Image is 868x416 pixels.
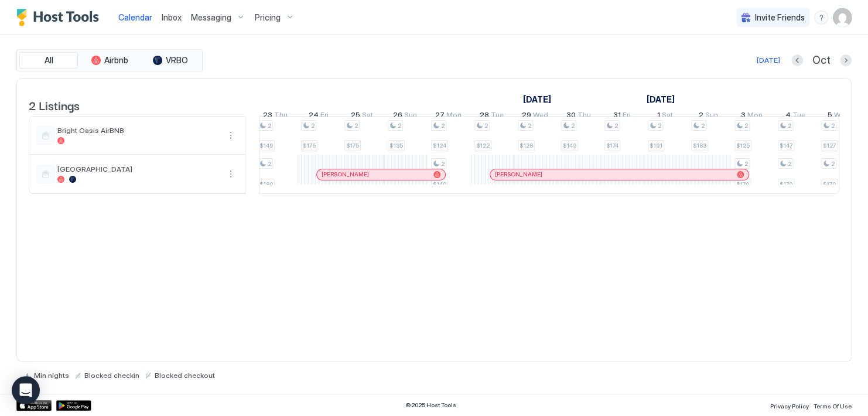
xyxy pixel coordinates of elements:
a: Inbox [162,11,182,23]
a: Host Tools Logo [16,9,104,26]
span: 26 [394,110,403,122]
span: $147 [780,142,792,149]
span: Mon [748,110,763,122]
span: 4 [785,110,791,122]
a: October 30, 2025 [563,108,594,125]
span: $149 [563,142,576,149]
span: Sun [405,110,418,122]
span: 2 [701,122,705,129]
span: VRBO [166,55,188,66]
span: Inbox [162,12,182,22]
button: Previous month [791,54,803,66]
span: 2 [699,110,704,122]
a: October 31, 2025 [610,108,634,125]
span: 2 [354,122,358,129]
span: 2 [311,122,315,129]
span: 30 [566,110,576,122]
span: Calendar [118,12,152,22]
span: 2 Listings [29,96,80,114]
span: Invite Friends [755,12,805,23]
span: 29 [522,110,532,122]
a: November 1, 2025 [644,91,678,108]
span: Wed [835,110,850,122]
button: Next month [840,54,852,66]
a: October 26, 2025 [391,108,421,125]
span: Sun [706,110,719,122]
button: More options [224,167,238,181]
span: $175 [346,142,359,149]
span: 2 [831,160,835,168]
span: 2 [744,160,748,168]
span: Wed [534,110,549,122]
a: October 29, 2025 [520,108,552,125]
span: $170 [736,180,749,188]
span: 1 [658,110,661,122]
span: $170 [823,180,836,188]
span: $149 [259,142,273,149]
span: Tue [491,110,504,122]
span: 2 [441,160,445,168]
span: Pricing [255,12,281,23]
span: $180 [259,180,273,188]
span: $170 [780,180,792,188]
a: November 4, 2025 [782,108,808,125]
span: Thu [274,110,288,122]
span: 31 [613,110,621,122]
span: 2 [441,122,445,129]
a: October 23, 2025 [260,108,291,125]
span: [PERSON_NAME] [322,171,369,178]
span: Privacy Policy [770,403,809,410]
span: $183 [693,142,706,149]
span: Sat [362,110,373,122]
span: Airbnb [104,55,128,66]
span: Blocked checkin [84,371,139,380]
span: 27 [436,110,445,122]
span: Thu [577,110,591,122]
span: Min nights [34,371,69,380]
span: 2 [614,122,618,129]
span: $135 [389,142,403,149]
a: Calendar [118,11,152,23]
a: November 2, 2025 [696,108,722,125]
span: 2 [744,122,748,129]
span: Fri [623,110,631,122]
span: All [45,55,53,66]
button: More options [224,128,238,142]
span: $122 [476,142,490,149]
span: $176 [303,142,316,149]
span: Fri [320,110,329,122]
a: November 3, 2025 [739,108,766,125]
span: $125 [736,142,750,149]
a: October 1, 2025 [520,91,553,108]
span: Blocked checkout [155,371,215,380]
div: [DATE] [757,55,780,66]
span: 23 [263,110,272,122]
a: October 28, 2025 [477,108,507,125]
span: 2 [268,122,271,129]
span: $174 [606,142,618,149]
span: 3 [741,110,746,122]
button: VRBO [141,52,200,69]
span: 2 [831,122,835,129]
span: 28 [480,110,490,122]
span: 5 [828,110,833,122]
span: $127 [823,142,836,149]
a: November 1, 2025 [655,108,676,125]
span: Sat [662,110,674,122]
a: October 27, 2025 [433,108,465,125]
span: Bright Oasis AirBNB [57,126,219,135]
span: [GEOGRAPHIC_DATA] [57,165,219,173]
span: Mon [447,110,462,122]
div: menu [814,11,828,25]
button: Airbnb [80,52,139,69]
a: Google Play Store [56,400,91,411]
span: 2 [571,122,575,129]
a: October 24, 2025 [306,108,332,125]
span: 25 [351,110,360,122]
div: tab-group [16,49,203,71]
a: Terms Of Use [814,399,852,411]
span: [PERSON_NAME] [495,171,542,178]
span: 2 [658,122,661,129]
button: [DATE] [755,53,782,67]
